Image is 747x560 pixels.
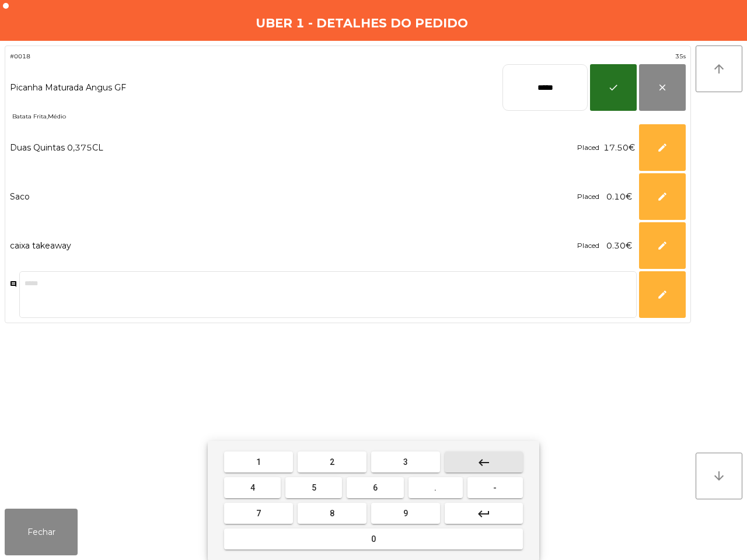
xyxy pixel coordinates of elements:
span: edit [657,289,668,300]
span: check [608,82,619,93]
span: 6 [373,483,378,492]
span: 8 [330,509,334,518]
span: - [493,483,497,492]
div: Saco [10,189,575,205]
span: 0.30€ [606,238,632,254]
span: 3 [403,457,408,467]
button: edit [639,222,686,269]
button: close [639,64,686,111]
button: check [590,64,637,111]
span: 17.50€ [603,140,635,156]
button: edit [639,173,686,220]
div: caixa takeaway [10,238,575,254]
span: edit [657,142,668,153]
span: 9 [403,509,408,518]
button: edit [639,124,686,171]
span: 35s [675,52,686,60]
span: edit [657,191,668,202]
div: Duas Quintas 0,375CL [10,140,575,156]
mat-icon: keyboard_backspace [477,456,491,470]
span: #0018 [10,51,30,62]
span: 1 [256,457,261,467]
span: close [657,82,668,93]
span: 0.10€ [606,189,632,205]
span: Batata Frita,Médio [12,111,686,122]
div: Picanha Maturada Angus GF [10,80,500,96]
button: edit [639,271,686,318]
span: 2 [330,457,334,467]
span: 0 [371,534,376,544]
button: arrow_upward [696,45,742,92]
div: Placed [577,141,599,155]
span: . [434,483,437,492]
div: Placed [577,239,599,253]
h4: Uber 1 - Detalhes do pedido [256,15,468,32]
i: arrow_upward [712,62,726,76]
span: comment [10,271,17,318]
span: 5 [312,483,316,492]
span: edit [657,240,668,251]
span: 7 [256,509,261,518]
mat-icon: keyboard_return [477,507,491,521]
div: Placed [577,190,599,204]
span: 4 [250,483,255,492]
